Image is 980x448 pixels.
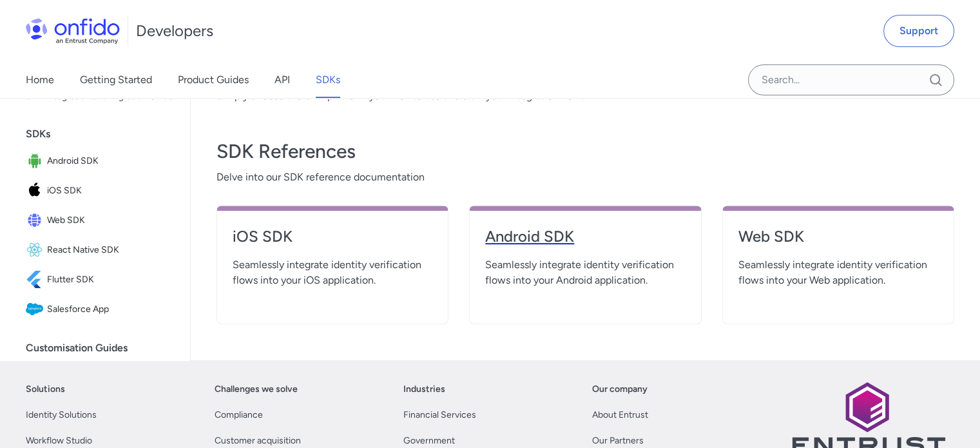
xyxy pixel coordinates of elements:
[47,152,175,170] span: Android SDK
[26,382,65,397] a: Solutions
[26,300,47,318] img: IconSalesforce App
[21,206,180,235] a: IconWeb SDKWeb SDK
[316,62,340,98] a: SDKs
[883,15,954,47] a: Support
[47,300,175,318] span: Salesforce App
[21,266,180,294] a: IconFlutter SDKFlutter SDK
[403,407,476,423] a: Financial Services
[592,382,648,397] a: Our company
[21,177,180,205] a: IconiOS SDKiOS SDK
[233,226,432,257] a: iOS SDK
[738,257,938,288] span: Seamlessly integrate identity verification flows into your Web application.
[26,182,47,200] img: IconiOS SDK
[26,271,47,289] img: IconFlutter SDK
[178,62,249,98] a: Product Guides
[748,64,954,95] input: Onfido search input field
[738,226,938,247] h4: Web SDK
[403,382,445,397] a: Industries
[216,170,954,185] span: Delve into our SDK reference documentation
[26,241,47,259] img: IconReact Native SDK
[592,407,648,423] a: About Entrust
[21,236,180,264] a: IconReact Native SDKReact Native SDK
[485,226,685,257] a: Android SDK
[26,18,120,44] img: Onfido Logo
[26,152,47,170] img: IconAndroid SDK
[485,226,685,247] h4: Android SDK
[47,182,175,200] span: iOS SDK
[215,382,298,397] a: Challenges we solve
[21,295,180,324] a: IconSalesforce AppSalesforce App
[233,257,432,288] span: Seamlessly integrate identity verification flows into your iOS application.
[47,271,175,289] span: Flutter SDK
[26,335,185,361] div: Customisation Guides
[274,62,290,98] a: API
[738,226,938,257] a: Web SDK
[47,211,175,229] span: Web SDK
[26,407,97,423] a: Identity Solutions
[26,121,185,147] div: SDKs
[80,62,152,98] a: Getting Started
[21,147,180,175] a: IconAndroid SDKAndroid SDK
[215,407,263,423] a: Compliance
[485,257,685,288] span: Seamlessly integrate identity verification flows into your Android application.
[233,226,432,247] h4: iOS SDK
[136,21,213,41] h1: Developers
[26,211,47,229] img: IconWeb SDK
[216,139,954,164] h3: SDK References
[47,241,175,259] span: React Native SDK
[26,62,54,98] a: Home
